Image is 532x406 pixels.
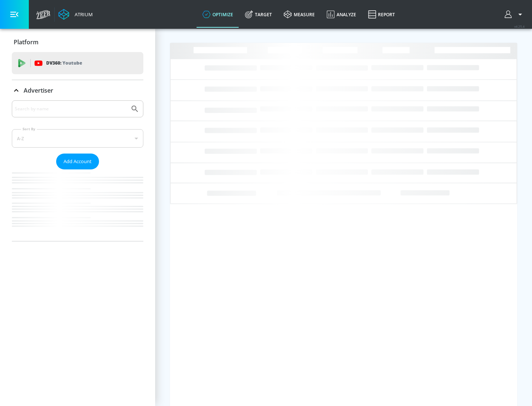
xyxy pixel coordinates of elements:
div: Advertiser [12,80,143,101]
input: Search by name [15,104,127,114]
div: Platform [12,32,143,52]
p: Platform [14,38,38,46]
a: Target [239,1,278,28]
span: Add Account [64,157,92,166]
a: Atrium [58,9,93,20]
div: Atrium [72,11,93,18]
nav: list of Advertiser [12,169,143,241]
a: measure [278,1,321,28]
span: v 4.25.4 [514,24,525,28]
div: A-Z [12,129,143,148]
a: optimize [197,1,239,28]
a: Analyze [321,1,362,28]
p: Advertiser [24,86,53,94]
p: DV360: [46,59,82,67]
button: Add Account [56,154,99,169]
a: Report [362,1,401,28]
p: Youtube [62,59,82,67]
label: Sort By [21,127,37,131]
div: DV360: Youtube [12,52,143,74]
div: Advertiser [12,100,143,241]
